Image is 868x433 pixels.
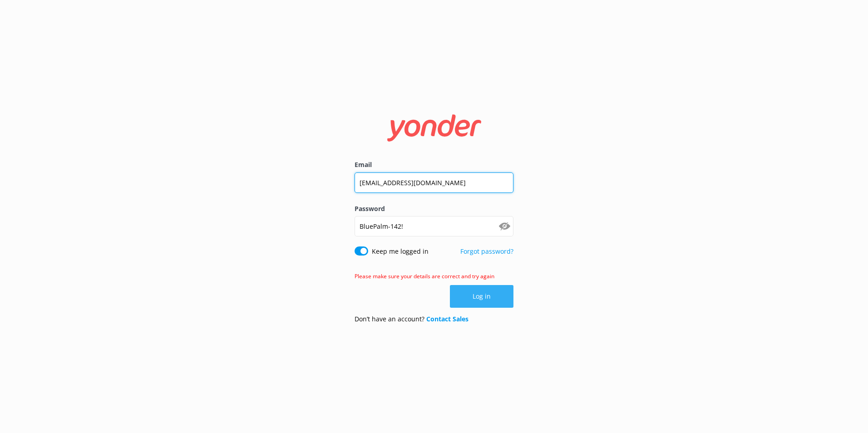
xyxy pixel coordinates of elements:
input: user@emailaddress.com [355,172,513,193]
button: Log in [450,285,513,308]
a: Contact Sales [426,315,469,323]
a: Forgot password? [460,247,513,256]
label: Password [355,204,513,214]
button: Show password [495,217,513,236]
p: Don’t have an account? [355,314,469,324]
span: Please make sure your details are correct and try again [355,272,494,280]
label: Email [355,160,513,170]
label: Keep me logged in [372,246,429,256]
